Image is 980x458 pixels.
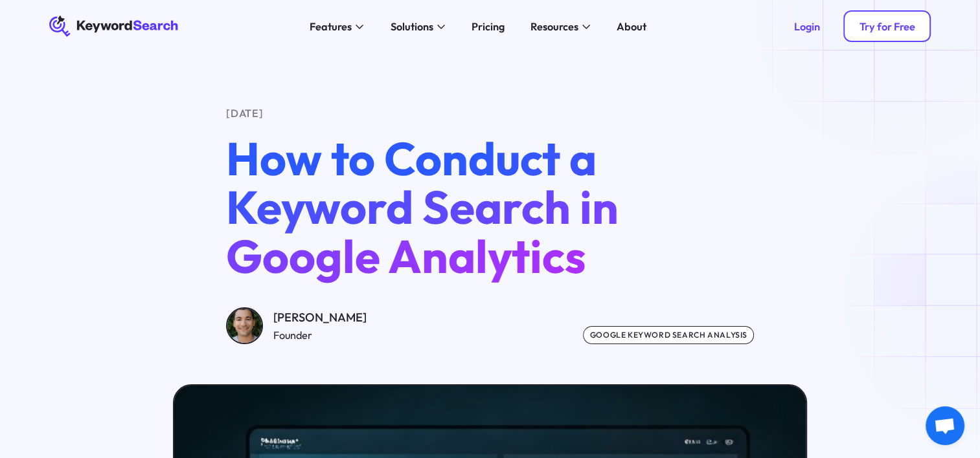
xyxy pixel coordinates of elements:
[390,19,433,34] div: Solutions
[472,19,505,34] div: Pricing
[583,326,754,345] div: google keyword search analysis
[273,309,367,327] div: [PERSON_NAME]
[310,19,352,34] div: Features
[226,129,619,285] span: How to Conduct a Keyword Search in Google Analytics
[226,105,754,121] div: [DATE]
[463,16,512,37] a: Pricing
[530,19,578,34] div: Resources
[778,10,836,42] a: Login
[617,19,646,34] div: About
[860,20,915,33] div: Try for Free
[843,10,931,42] a: Try for Free
[926,406,964,445] a: Open chat
[794,20,820,33] div: Login
[609,16,654,37] a: About
[273,327,367,343] div: Founder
